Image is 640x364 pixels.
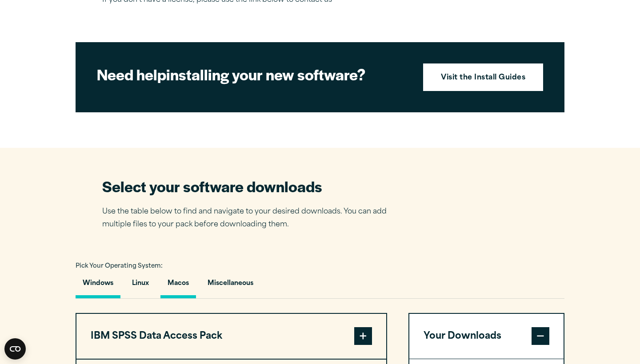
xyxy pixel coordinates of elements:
[200,273,260,298] button: Miscellaneous
[76,273,120,298] button: Windows
[97,63,166,85] strong: Need help
[4,338,26,360] button: Open CMP widget
[441,72,525,84] strong: Visit the Install Guides
[423,63,543,91] a: Visit the Install Guides
[102,176,400,196] h2: Select your software downloads
[125,273,156,298] button: Linux
[97,64,408,84] h2: installing your new software?
[102,206,400,231] p: Use the table below to find and navigate to your desired downloads. You can add multiple files to...
[76,314,386,359] button: IBM SPSS Data Access Pack
[160,273,196,298] button: Macos
[76,263,163,269] span: Pick Your Operating System:
[409,314,564,359] button: Your Downloads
